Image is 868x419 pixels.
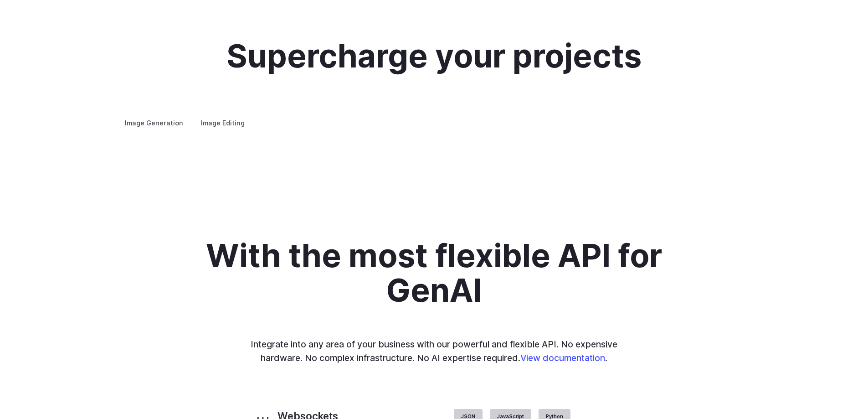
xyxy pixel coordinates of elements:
[180,238,688,308] h2: With the most flexible API for GenAI
[520,352,605,363] a: View documentation
[245,337,624,365] p: Integrate into any area of your business with our powerful and flexible API. No expensive hardwar...
[117,115,191,131] label: Image Generation
[226,39,642,74] h2: Supercharge your projects
[193,115,252,131] label: Image Editing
